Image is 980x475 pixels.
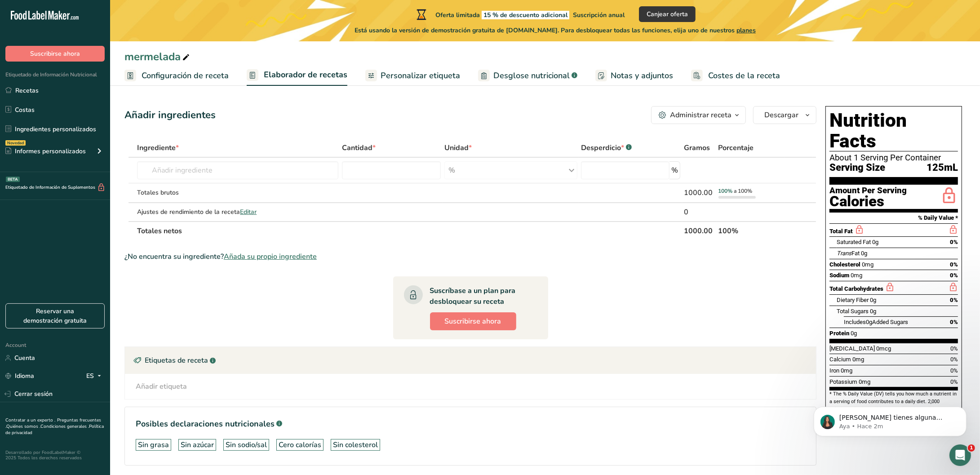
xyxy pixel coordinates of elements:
span: 0% [950,297,958,303]
span: 0% [950,319,958,325]
span: Iron [829,367,839,374]
span: 0% [950,367,958,374]
th: 1000.00 [682,221,717,240]
section: % Daily Value * [829,213,958,223]
a: Política de privacidad [5,423,104,436]
a: Personalizar etiqueta [365,66,460,86]
span: Calcium [829,356,851,363]
span: 0g [861,250,867,257]
div: Ajustes de rendimiento de la receta [137,207,338,217]
span: Elaborador de recetas [264,69,347,81]
a: Quiénes somos . [6,423,40,430]
div: Administrar receta [670,110,732,120]
a: Configuración de receta [124,66,229,86]
iframe: Intercom notifications mensaje [800,388,980,451]
a: Preguntas frecuentes . [5,417,101,430]
span: 0% [950,261,958,268]
span: Sodium [829,272,849,279]
span: Configuración de receta [142,70,229,82]
div: 0 [684,207,715,218]
input: Añadir ingrediente [137,161,338,179]
div: Suscríbase a un plan para desbloquear su receta [430,285,530,307]
div: Desperdicio [581,142,632,153]
span: Editar [240,208,257,216]
a: Notas y adjuntos [595,66,673,86]
button: Suscribirse ahora [5,46,105,62]
span: a 100% [734,187,753,195]
span: Protein [829,330,849,337]
span: Includes Added Sugars [844,319,908,325]
span: Potassium [829,378,857,385]
a: Desglose nutricional [478,66,577,86]
th: Totales netos [135,221,682,240]
a: Costes de la receta [691,66,780,86]
span: 0g [872,239,878,245]
i: Trans [837,250,851,257]
span: 125mL [927,162,958,173]
div: Novedad [5,140,26,146]
span: Total Sugars [837,308,869,315]
span: Suscribirse ahora [30,49,80,58]
span: 0g [866,319,872,325]
div: ES [86,371,105,382]
span: 0mg [862,261,874,268]
span: 0g [851,330,857,337]
span: Porcentaje [718,142,754,153]
span: Canjear oferta [647,9,688,19]
span: 100% [718,187,733,195]
span: 0g [870,297,876,303]
a: Condiciones generales . [40,423,89,430]
th: 100% [717,221,785,240]
span: Suscribirse ahora [445,316,501,327]
span: Dietary Fiber [837,297,869,303]
h1: Posibles declaraciones nutricionales [136,418,805,430]
a: Idioma [5,368,34,384]
span: 0mg [851,272,862,279]
span: Ingrediente [137,142,179,153]
span: 0% [950,272,958,279]
div: Calories [829,195,907,208]
div: 1000.00 [684,187,715,198]
a: Contratar a un experto . [5,417,55,423]
span: 0% [950,239,958,245]
span: Personalizar etiqueta [381,70,460,82]
div: ¿No encuentra su ingrediente? [124,251,816,262]
span: 0mg [859,378,870,385]
span: 0mg [841,367,852,374]
span: Suscripción anual [573,11,625,19]
div: Amount Per Serving [829,186,907,195]
button: Descargar [753,106,816,124]
span: 1 [968,444,975,452]
span: Serving Size [829,162,885,173]
span: planes [736,26,756,35]
button: Suscribirse ahora [430,312,516,330]
span: Total Carbohydrates [829,285,883,292]
span: Costes de la receta [708,70,780,82]
div: Sin azúcar [181,439,214,450]
div: Sin colesterol [333,439,378,450]
div: Oferta limitada [415,9,625,20]
div: Cero calorías [279,439,321,450]
div: Sin grasa [138,439,169,450]
span: Gramos [684,142,710,153]
button: Administrar receta [651,106,746,124]
div: Añadir etiqueta [136,381,187,392]
span: Cholesterol [829,261,860,268]
span: 0mg [852,356,864,363]
span: 0mcg [876,345,891,352]
span: Notas y adjuntos [611,70,673,82]
div: Sin sodio/sal [226,439,267,450]
div: Informes personalizados [5,146,86,156]
span: Desglose nutricional [493,70,570,82]
a: Elaborador de recetas [247,65,347,86]
span: [MEDICAL_DATA] [829,345,875,352]
span: 15 % de descuento adicional [482,11,569,19]
span: Unidad [444,142,472,153]
span: 0% [950,345,958,352]
h1: Nutrition Facts [829,110,958,151]
span: Está usando la versión de demostración gratuita de [DOMAIN_NAME]. Para desbloquear todas las func... [355,26,756,35]
span: 0g [870,308,876,315]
